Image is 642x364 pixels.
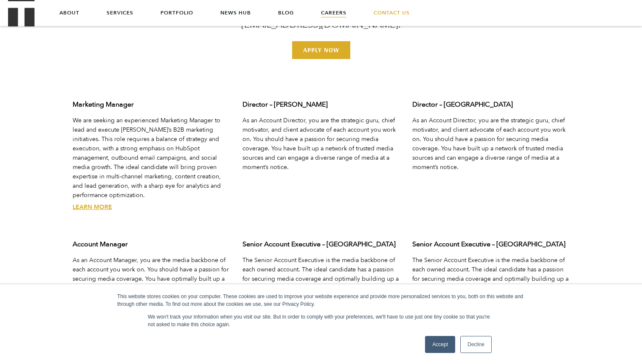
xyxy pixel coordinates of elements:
[117,293,525,308] div: This website stores cookies on your computer. These cookies are used to improve your website expe...
[412,100,569,109] h3: Director – [GEOGRAPHIC_DATA]
[73,256,230,302] p: As an Account Manager, you are the media backbone of each account you work on. You should have a ...
[73,240,230,249] h3: Account Manager
[412,256,569,302] p: The Senior Account Executive is the media backbone of each owned account. The ideal candidate has...
[242,100,400,109] h3: Director – [PERSON_NAME]
[148,313,494,328] p: We won't track your information when you visit our site. But in order to comply with your prefere...
[73,116,230,200] p: We are seeking an experienced Marketing Manager to lead and execute [PERSON_NAME]’s B2B marketing...
[412,240,569,249] h3: Senior Account Executive – [GEOGRAPHIC_DATA]
[73,203,112,211] a: Marketing Manager
[242,116,400,172] p: As an Account Director, you are the strategic guru, chief motivator, and client advocate of each ...
[412,116,569,172] p: As an Account Director, you are the strategic guru, chief motivator, and client advocate of each ...
[460,336,492,353] a: Decline
[292,41,350,59] a: Email us at jointheteam@treblepr.com
[242,240,400,249] h3: Senior Account Executive – [GEOGRAPHIC_DATA]
[73,100,230,109] h3: Marketing Manager
[425,336,455,353] a: Accept
[242,256,400,302] p: The Senior Account Executive is the media backbone of each owned account. The ideal candidate has...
